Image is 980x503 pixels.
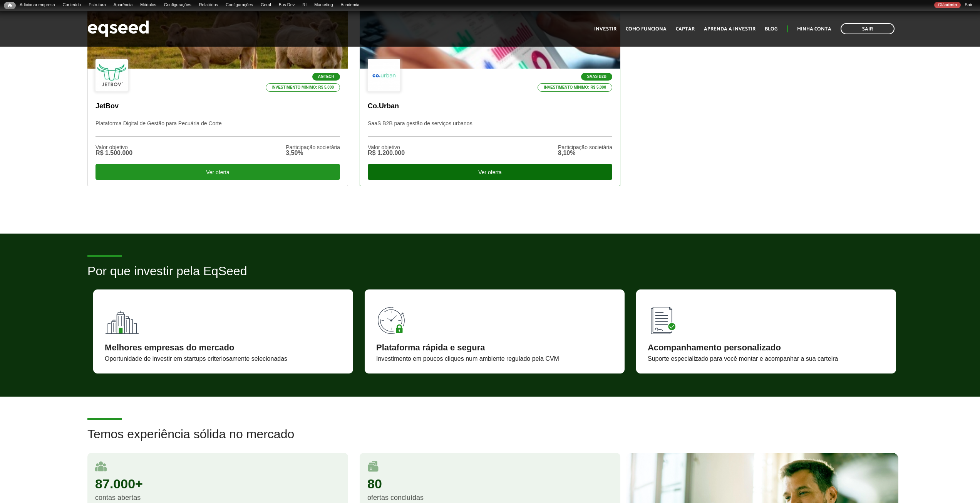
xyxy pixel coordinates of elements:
[4,2,16,9] a: Início
[87,427,893,453] h2: Temos experiência sólida no mercado
[8,3,12,8] span: Início
[558,145,612,150] div: Participação societária
[85,2,110,8] a: Estrutura
[367,494,613,501] div: ofertas concluídas
[376,343,613,352] div: Plataforma rápida e segura
[95,150,132,156] div: R$ 1.500.000
[648,356,885,362] div: Suporte especializado para você montar e acompanhar a sua carteira
[105,301,139,336] img: 90x90_fundos.svg
[95,164,340,180] div: Ver oferta
[95,477,340,490] div: 87.000+
[594,27,616,32] a: Investir
[286,150,340,156] div: 3,50%
[195,2,222,8] a: Relatórios
[337,2,364,8] a: Academia
[945,2,957,7] strong: admin
[368,164,612,180] div: Ver oferta
[765,27,777,32] a: Blog
[95,102,340,111] p: JetBov
[934,2,961,8] a: Oláadmin
[368,120,612,137] p: SaaS B2B para gestão de serviços urbanos
[648,343,885,352] div: Acompanhamento personalizado
[676,27,695,32] a: Captar
[558,150,612,156] div: 8,10%
[581,73,612,81] p: SaaS B2B
[376,356,613,362] div: Investimento em poucos cliques num ambiente regulado pela CVM
[222,2,257,8] a: Configurações
[87,264,893,289] h2: Por que investir pela EqSeed
[797,27,831,32] a: Minha conta
[136,2,160,8] a: Módulos
[105,343,342,352] div: Melhores empresas do mercado
[95,494,340,501] div: contas abertas
[368,145,405,150] div: Valor objetivo
[95,120,340,137] p: Plataforma Digital de Gestão para Pecuária de Corte
[257,2,275,8] a: Geral
[368,150,405,156] div: R$ 1.200.000
[367,477,613,490] div: 80
[376,301,411,336] img: 90x90_tempo.svg
[312,73,340,81] p: Agtech
[87,19,149,39] img: EqSeed
[95,461,107,472] img: user.svg
[841,23,895,34] a: Sair
[310,2,337,8] a: Marketing
[367,461,379,472] img: rodadas.svg
[368,102,612,111] p: Co.Urban
[95,145,132,150] div: Valor objetivo
[59,2,85,8] a: Conteúdo
[961,2,976,8] a: Sair
[266,83,340,92] p: Investimento mínimo: R$ 5.000
[626,27,667,32] a: Como funciona
[286,145,340,150] div: Participação societária
[648,301,682,336] img: 90x90_lista.svg
[538,83,612,92] p: Investimento mínimo: R$ 5.000
[105,356,342,362] div: Oportunidade de investir em startups criteriosamente selecionadas
[298,2,310,8] a: RI
[110,2,136,8] a: Aparência
[275,2,299,8] a: Bus Dev
[16,2,59,8] a: Adicionar empresa
[160,2,195,8] a: Configurações
[704,27,756,32] a: Aprenda a investir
